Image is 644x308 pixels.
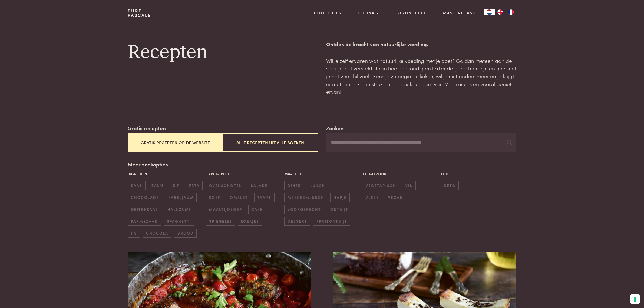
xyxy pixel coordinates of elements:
ul: Language list [495,9,516,15]
span: diner [284,181,304,190]
span: vlees [363,193,382,202]
span: voorgerecht [284,205,324,214]
span: hapje [330,193,350,202]
span: brood [174,229,197,238]
span: kabeljauw [165,193,196,202]
label: Gratis recepten [128,124,166,132]
span: salade [248,181,271,190]
span: geitenkaas [128,205,161,214]
span: spaghetti [164,217,194,226]
strong: Ontdek de kracht van natuurlijke voeding. [326,40,428,48]
span: soep [206,193,224,202]
span: fruitontbijt [313,217,350,226]
span: maaltijdsoep [206,205,245,214]
p: Type gerecht [206,171,282,177]
span: dessert [284,217,310,226]
span: chocola [143,229,171,238]
span: kaas [128,181,145,190]
label: Zoeken [326,124,344,132]
button: Alle recepten uit alle boeken [223,133,318,152]
span: vis [402,181,415,190]
a: NL [484,9,495,15]
span: cake [248,205,266,214]
a: Collecties [314,10,341,16]
p: Keto [441,171,516,177]
span: feta [186,181,203,190]
button: Gratis recepten op de website [128,133,223,152]
p: Eetpatroon [363,171,438,177]
span: taart [254,193,275,202]
button: Uw voorkeuren voor toestemming voor trackingtechnologieën [630,294,640,304]
span: koekjes [238,217,262,226]
h1: Recepten [128,40,318,65]
span: parmezaan [128,217,161,226]
span: ovenschotel [206,181,245,190]
a: FR [506,9,516,15]
div: Language [484,9,495,15]
a: Culinair [358,10,379,16]
p: Ingrediënt [128,171,203,177]
span: spiegelei [206,217,235,226]
span: meeneemlunch [284,193,327,202]
span: chocolade [128,193,162,202]
span: halloumi [164,205,194,214]
a: Gezondheid [397,10,426,16]
span: lunch [307,181,328,190]
span: kip [170,181,183,190]
span: ijs [128,229,140,238]
aside: Language selected: Nederlands [484,9,516,15]
span: zalm [148,181,167,190]
p: Wil je zelf ervaren wat natuurlijke voeding met je doet? Ga dan meteen aan de slag. Je zult verst... [326,57,516,96]
span: omelet [227,193,251,202]
a: PurePascale [128,9,151,17]
span: vegan [385,193,406,202]
a: Masterclass [443,10,475,16]
span: keto [441,181,459,190]
span: ontbijt [327,205,351,214]
p: Maaltijd [284,171,360,177]
a: EN [495,9,506,15]
span: vegetarisch [363,181,399,190]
